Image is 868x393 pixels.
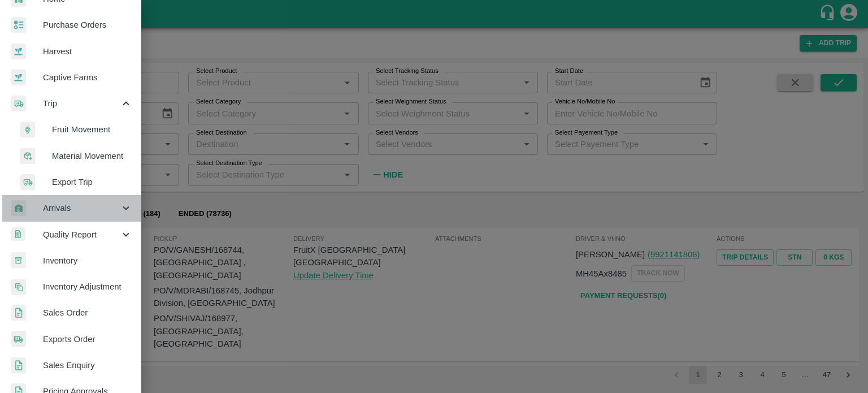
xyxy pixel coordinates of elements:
span: Export Trip [52,176,132,188]
img: sales [11,357,26,374]
span: Arrivals [43,202,120,214]
img: harvest [11,43,26,60]
img: harvest [11,69,26,86]
img: shipments [11,331,26,347]
img: inventory [11,279,26,295]
span: Sales Order [43,306,132,319]
img: whArrival [11,200,26,217]
a: materialMaterial Movement [9,143,141,169]
span: Harvest [43,45,132,58]
img: sales [11,305,26,321]
a: fruitFruit Movement [9,116,141,142]
img: delivery [11,96,26,112]
img: whInventory [11,252,26,269]
span: Quality Report [43,228,120,241]
img: reciept [11,17,26,33]
span: Material Movement [52,150,132,162]
img: delivery [20,174,35,191]
span: Sales Enquiry [43,359,132,372]
span: Inventory [43,254,132,267]
span: Purchase Orders [43,19,132,31]
img: material [20,148,35,165]
span: Captive Farms [43,71,132,84]
a: deliveryExport Trip [9,169,141,195]
span: Exports Order [43,333,132,346]
span: Inventory Adjustment [43,280,132,293]
img: fruit [20,122,35,138]
span: Trip [43,97,120,110]
img: qualityReport [11,227,25,241]
span: Fruit Movement [52,123,132,136]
